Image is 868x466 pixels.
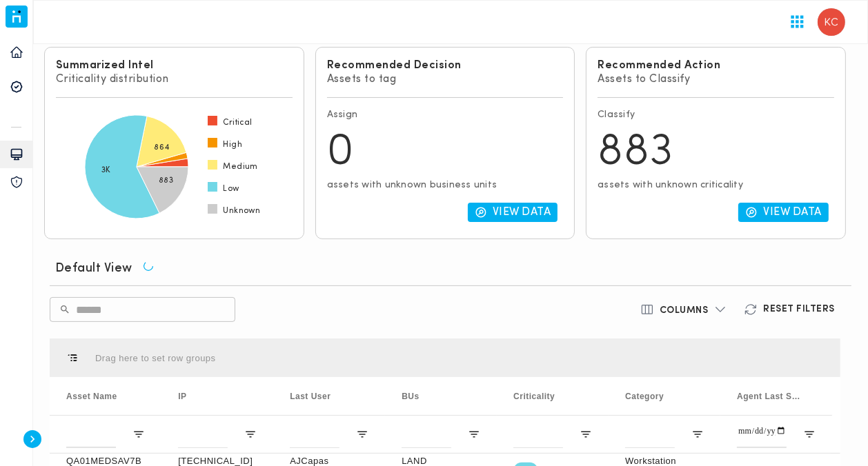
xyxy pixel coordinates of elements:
span: Drag here to set row groups [95,353,216,363]
text: 864 [155,143,170,152]
h6: Default View [55,261,132,277]
input: Asset Name Filter Input [66,421,116,448]
p: Assign [327,109,564,121]
span: Medium [223,161,257,172]
button: Open Filter Menu [468,428,480,440]
button: Reset Filters [736,297,846,322]
button: Open Filter Menu [132,428,145,440]
p: assets with unknown criticality [598,179,834,192]
p: Assets to tag [327,72,564,86]
h6: Summarized Intel [56,59,293,72]
input: Agent Last Seen Filter Input [737,421,787,448]
p: View Data [493,205,551,219]
span: 883 [598,131,673,175]
button: Open Filter Menu [244,428,257,440]
button: Open Filter Menu [803,428,816,440]
button: Open Filter Menu [580,428,592,440]
span: Unknown [223,205,260,216]
span: Category [625,392,664,401]
span: Low [223,183,239,194]
button: View Data [738,203,829,222]
button: Open Filter Menu [356,428,368,440]
span: Critical [223,117,252,128]
button: Columns [632,297,736,322]
div: Row Groups [95,353,216,363]
h6: Reset Filters [763,303,835,316]
p: View Data [763,205,822,219]
span: Asset Name [66,392,117,401]
p: Criticality distribution [56,72,293,86]
button: View Data [468,203,558,222]
h6: Recommended Action [598,59,834,72]
span: Agent Last Seen [737,392,803,401]
span: 0 [327,131,355,175]
img: invicta.io [6,6,28,28]
h6: Columns [660,305,709,317]
span: IP [178,392,186,401]
img: Kristofferson Campilan [818,8,845,36]
p: assets with unknown business units [327,179,564,192]
button: Open Filter Menu [691,428,704,440]
button: User [812,3,851,41]
span: High [223,139,242,150]
text: 3K [101,166,111,174]
p: Assets to Classify [598,72,834,86]
p: Classify [598,109,834,121]
text: 883 [159,176,174,185]
span: Last User [290,392,331,401]
span: Criticality [513,392,555,401]
h6: Recommended Decision [327,59,564,72]
span: BUs [402,392,420,401]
